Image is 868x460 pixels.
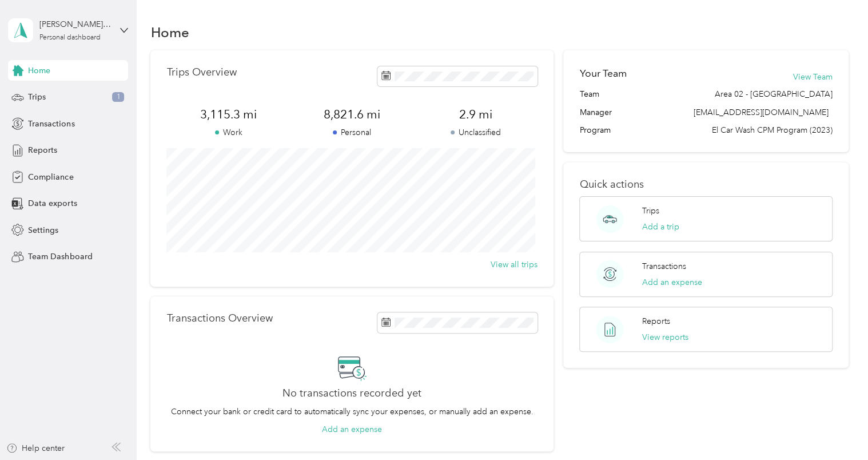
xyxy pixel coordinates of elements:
iframe: Everlance-gr Chat Button Frame [804,396,868,460]
span: Transactions [28,118,74,130]
p: Transactions Overview [166,312,272,324]
span: Area 02 - [GEOGRAPHIC_DATA] [715,88,833,100]
span: 3,115.3 mi [166,106,290,122]
h2: Your Team [579,66,626,81]
button: Add a trip [642,221,679,233]
span: [EMAIL_ADDRESS][DOMAIN_NAME] [694,108,829,117]
span: Settings [28,224,58,236]
p: Trips Overview [166,66,236,78]
button: Help center [6,442,65,454]
p: Unclassified [414,126,537,138]
button: View Team [793,71,833,83]
span: Reports [28,144,57,156]
span: Home [28,65,50,77]
p: Reports [642,315,670,327]
span: 2.9 mi [414,106,537,122]
button: Add an expense [322,423,382,435]
p: Trips [642,205,659,217]
p: Personal [290,126,414,138]
p: Connect your bank or credit card to automatically sync your expenses, or manually add an expense. [171,406,533,418]
p: Work [166,126,290,138]
span: Program [579,124,610,136]
span: Team Dashboard [28,251,92,263]
button: Add an expense [642,276,702,288]
h2: No transactions recorded yet [282,387,421,399]
div: Personal dashboard [39,34,101,41]
span: Manager [579,106,611,118]
p: Transactions [642,260,686,272]
span: Compliance [28,171,73,183]
span: Team [579,88,599,100]
span: 1 [112,92,124,102]
button: View all trips [491,259,537,271]
p: Quick actions [579,179,832,191]
div: [PERSON_NAME] III [PERSON_NAME] [39,18,111,30]
span: 8,821.6 mi [290,106,414,122]
button: View reports [642,331,688,343]
span: El Car Wash CPM Program (2023) [712,124,833,136]
span: Data exports [28,197,77,209]
span: Trips [28,91,46,103]
h1: Home [150,26,189,38]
